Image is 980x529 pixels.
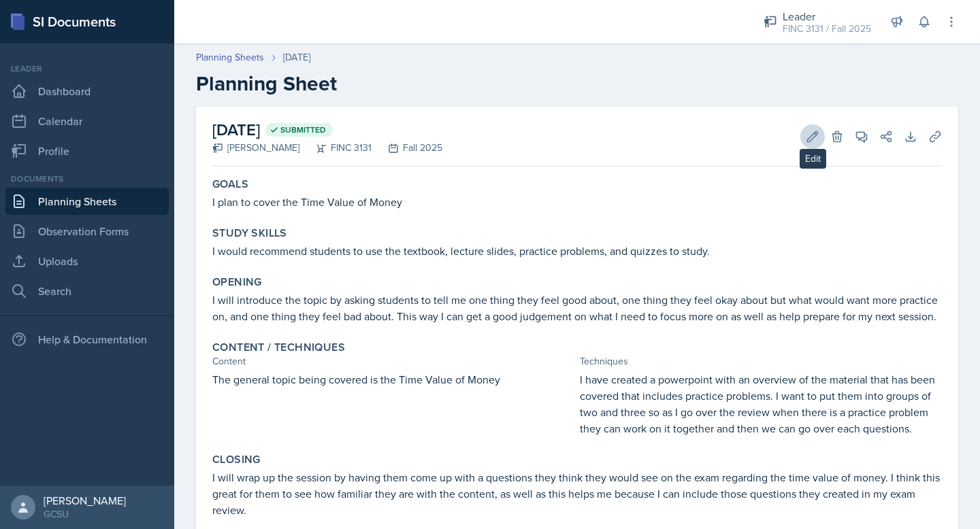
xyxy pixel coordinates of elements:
a: Planning Sheets [196,50,264,65]
p: I have created a powerpoint with an overview of the material that has been covered that includes ... [580,371,942,437]
a: Observation Forms [5,218,169,245]
div: Leader [783,8,871,24]
span: Submitted [280,124,326,135]
div: [PERSON_NAME] [212,141,299,155]
a: Calendar [5,107,169,135]
div: Content [212,354,574,369]
div: GCSU [44,507,126,521]
p: I plan to cover the Time Value of Money [212,194,942,210]
div: Leader [5,63,169,75]
p: I will wrap up the session by having them come up with a questions they think they would see on t... [212,469,942,518]
div: FINC 3131 [299,141,372,155]
label: Study Skills [212,226,287,240]
h2: [DATE] [212,118,442,142]
h2: Planning Sheet [196,71,958,96]
a: Search [5,277,169,305]
p: I will introduce the topic by asking students to tell me one thing they feel good about, one thin... [212,292,942,324]
div: Fall 2025 [372,141,442,155]
a: Profile [5,137,169,165]
div: [DATE] [283,50,310,65]
a: Planning Sheets [5,188,169,215]
p: I would recommend students to use the textbook, lecture slides, practice problems, and quizzes to... [212,243,942,259]
div: Help & Documentation [5,326,169,353]
div: Documents [5,173,169,185]
div: FINC 3131 / Fall 2025 [783,22,871,36]
a: Uploads [5,248,169,275]
p: The general topic being covered is the Time Value of Money [212,371,574,388]
label: Closing [212,453,261,466]
label: Content / Techniques [212,341,345,354]
a: Dashboard [5,78,169,105]
div: [PERSON_NAME] [44,494,126,507]
button: Edit [800,124,825,149]
label: Goals [212,177,248,191]
div: Techniques [580,354,942,369]
label: Opening [212,275,262,289]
